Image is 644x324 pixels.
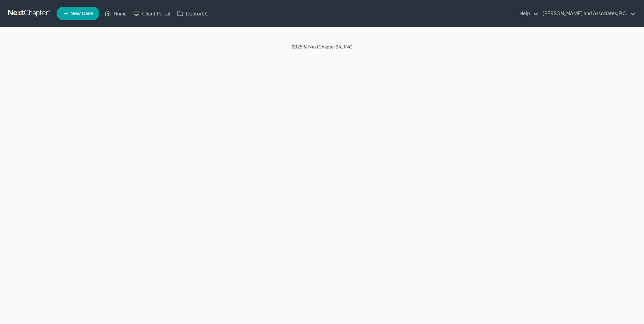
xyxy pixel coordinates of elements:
[57,7,99,20] new-legal-case-button: New Case
[174,7,212,20] a: DebtorCC
[539,7,636,20] a: [PERSON_NAME] and Associates, P.C.
[130,7,174,20] a: Client Portal
[516,7,539,20] a: Help
[130,43,514,56] div: 2025 © NextChapterBK, INC
[101,7,130,20] a: Home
